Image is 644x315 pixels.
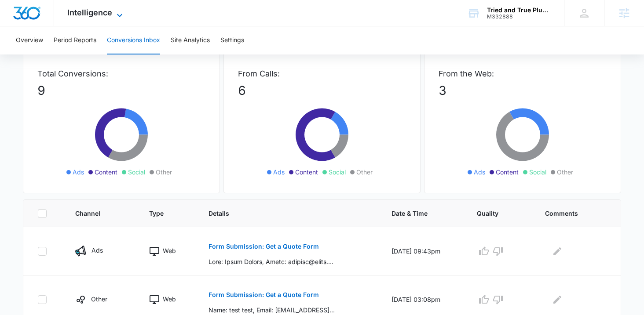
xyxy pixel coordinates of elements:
span: Social [329,167,346,177]
span: Type [149,209,175,218]
p: Name: test test, Email: [EMAIL_ADDRESS][DOMAIN_NAME], Phone: [PHONE_NUMBER], May we add you to ou... [209,305,337,315]
button: Conversions Inbox [107,26,160,54]
p: Web [163,246,176,255]
div: Keywords by Traffic [97,52,148,58]
img: tab_domain_overview_orange.svg [24,51,31,58]
div: account name [487,7,551,14]
p: Lore: Ipsum Dolors, Ametc: adipisc@elits.doe, Tempo: 2729391944, Inc utl et dolo?: Ma aliq enimad... [209,257,337,266]
span: Ads [273,167,285,177]
span: Social [128,167,145,177]
button: Site Analytics [171,26,210,54]
button: Period Reports [54,26,96,54]
button: Edit Comments [550,244,564,258]
span: Channel [75,209,115,218]
span: Content [496,167,519,177]
p: Other [91,294,107,304]
button: Edit Comments [550,293,564,307]
button: Overview [16,26,43,54]
p: Form Submission: Get a Quote Form [209,243,319,250]
span: Details [209,209,357,218]
p: Total Conversions: [37,68,205,80]
p: Ads [91,246,103,255]
span: Quality [477,209,511,218]
img: website_grey.svg [14,23,21,30]
p: 9 [37,81,205,100]
button: Settings [220,26,244,54]
p: Web [163,294,176,304]
p: From Calls: [238,68,406,80]
span: Other [356,167,373,177]
span: Content [95,167,117,177]
img: logo_orange.svg [14,14,21,21]
span: Date & Time [392,209,443,218]
span: Social [529,167,546,177]
span: Ads [474,167,485,177]
div: Domain: [DOMAIN_NAME] [23,23,97,30]
span: Content [295,167,318,177]
button: Form Submission: Get a Quote Form [209,236,319,257]
div: v 4.0.25 [25,14,43,21]
p: 6 [238,81,406,100]
span: Comments [545,209,594,218]
div: Domain Overview [33,52,79,58]
p: 3 [439,81,607,100]
div: account id [487,14,551,20]
td: [DATE] 09:43pm [381,227,467,275]
span: Intelligence [67,8,112,17]
p: Form Submission: Get a Quote Form [209,292,319,298]
span: Ads [73,167,84,177]
p: From the Web: [439,68,607,80]
span: Other [156,167,172,177]
img: tab_keywords_by_traffic_grey.svg [88,51,95,58]
span: Other [557,167,573,177]
button: Form Submission: Get a Quote Form [209,284,319,305]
